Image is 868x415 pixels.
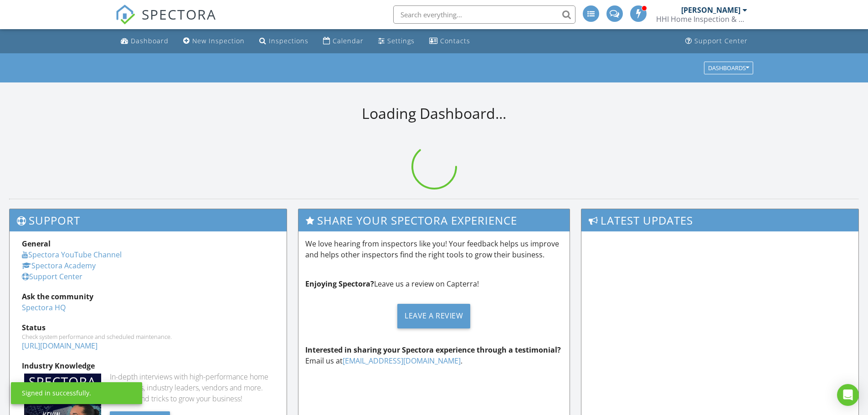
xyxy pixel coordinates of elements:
a: Calendar [319,33,367,50]
div: Contacts [440,36,470,45]
div: [PERSON_NAME] [681,5,740,15]
a: SPECTORA [115,12,216,31]
a: Support Center [22,272,82,282]
div: Open Intercom Messenger [837,384,859,406]
div: Calendar [333,36,364,45]
img: The Best Home Inspection Software - Spectora [115,5,135,25]
a: New Inspection [180,33,248,50]
button: Dashboards [704,61,753,74]
a: Inspections [256,33,312,50]
a: Contacts [426,33,474,50]
div: Signed in successfully. [22,389,91,398]
div: New Inspection [192,36,245,45]
a: Settings [375,33,418,50]
a: Dashboard [117,33,172,50]
span: SPECTORA [142,5,216,24]
p: We love hearing from inspectors like you! Your feedback helps us improve and helps other inspecto... [305,238,563,260]
input: Search everything... [393,5,575,24]
a: Spectora HQ [22,302,66,313]
div: In-depth interviews with high-performance home inspectors, industry leaders, vendors and more. Ge... [110,371,274,404]
p: Email us at . [305,344,563,366]
h3: Latest Updates [581,209,858,231]
h3: Support [10,209,287,231]
p: Leave us a review on Capterra! [305,278,563,289]
a: [EMAIL_ADDRESS][DOMAIN_NAME] [343,356,461,366]
div: Dashboard [131,36,169,45]
a: Spectora Academy [22,261,96,271]
a: Spectora YouTube Channel [22,250,122,260]
strong: Enjoying Spectora? [305,279,374,289]
div: Industry Knowledge [22,360,274,371]
div: Dashboards [708,65,749,71]
a: Leave a Review [305,297,563,335]
div: Ask the community [22,291,274,302]
div: Support Center [694,36,748,45]
div: Leave a Review [397,304,470,328]
h3: Share Your Spectora Experience [298,209,570,231]
a: [URL][DOMAIN_NAME] [22,341,98,351]
div: Check system performance and scheduled maintenance. [22,333,274,340]
div: Status [22,322,274,333]
div: Inspections [269,36,308,45]
div: Settings [387,36,415,45]
strong: Interested in sharing your Spectora experience through a testimonial? [305,345,561,355]
a: Support Center [682,33,751,50]
strong: General [22,239,51,249]
div: HHI Home Inspection & Pest Control [656,15,747,24]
